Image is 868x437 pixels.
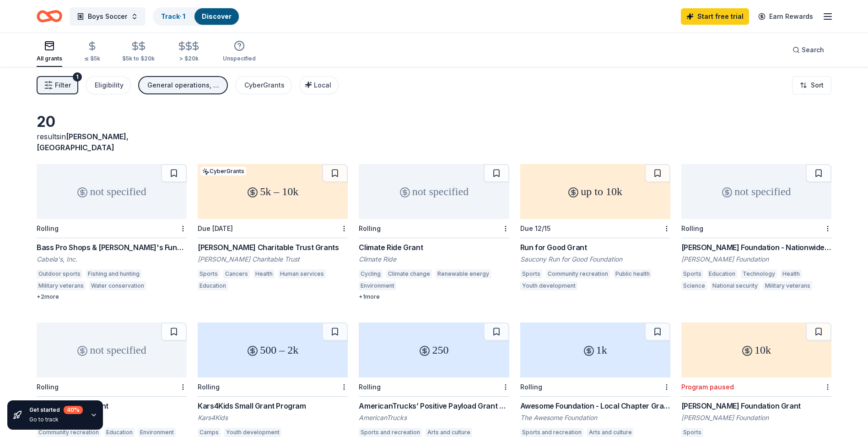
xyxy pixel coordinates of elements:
[681,400,831,411] div: [PERSON_NAME] Foundation Grant
[436,269,491,279] div: Renewable energy
[681,255,831,264] div: [PERSON_NAME] Foundation
[177,37,201,67] button: > $20k
[147,80,221,91] div: General operations, Other
[520,269,542,279] div: Sports
[785,41,831,59] button: Search
[711,281,760,290] div: National security
[64,406,83,414] div: 40 %
[224,428,281,437] div: Youth development
[520,322,670,377] div: 1k
[681,428,703,437] div: Sports
[37,269,82,279] div: Outdoor sports
[681,242,831,253] div: [PERSON_NAME] Foundation - Nationwide Grants
[37,293,187,300] div: + 2 more
[37,164,187,300] a: not specifiedRollingBass Pro Shops & [PERSON_NAME]'s FundingCabela's, Inc.Outdoor sportsFishing a...
[359,322,509,377] div: 250
[520,413,670,422] div: The Awesome Foundation
[359,428,422,437] div: Sports and recreation
[359,383,381,391] div: Rolling
[741,269,777,279] div: Technology
[29,406,83,414] div: Get started
[587,428,634,437] div: Arts and culture
[520,255,670,264] div: Saucony Run for Good Foundation
[520,224,550,232] div: Due 12/15
[198,428,221,437] div: Camps
[37,242,187,253] div: Bass Pro Shops & [PERSON_NAME]'s Funding
[681,269,703,279] div: Sports
[198,322,348,377] div: 500 – 2k
[278,269,326,279] div: Human services
[198,383,220,391] div: Rolling
[314,81,331,89] span: Local
[37,255,187,264] div: Cabela's, Inc.
[359,224,381,232] div: Rolling
[161,12,185,20] a: Track· 1
[37,131,187,153] div: results
[198,255,348,264] div: [PERSON_NAME] Charitable Trust
[359,164,509,300] a: not specifiedRollingClimate Ride GrantClimate RideCyclingClimate changeRenewable energyEnvironmen...
[37,76,78,94] button: Filter1
[37,322,187,377] div: not specified
[37,5,62,27] a: Home
[520,164,670,219] div: up to 10k
[198,242,348,253] div: [PERSON_NAME] Charitable Trust Grants
[138,428,176,437] div: Environment
[253,269,275,279] div: Health
[89,281,146,290] div: Water conservation
[681,164,831,219] div: not specified
[73,72,82,82] div: 1
[811,80,824,91] span: Sort
[223,37,256,67] button: Unspecified
[546,269,610,279] div: Community recreation
[198,281,228,290] div: Education
[359,269,383,279] div: Cycling
[198,164,348,293] a: 5k – 10kCyberGrantsDue [DATE][PERSON_NAME] Charitable Trust Grants[PERSON_NAME] Charitable TrustS...
[359,413,509,422] div: AmericanTrucks
[55,80,71,91] span: Filter
[753,8,819,25] a: Earn Rewards
[802,44,824,55] span: Search
[86,76,131,94] button: Eligibility
[37,132,129,152] span: in
[84,55,100,62] div: ≤ $5k
[122,37,155,67] button: $5k to $20k
[177,55,201,62] div: > $20k
[614,269,652,279] div: Public health
[37,55,62,62] div: All grants
[198,400,348,411] div: Kars4Kids Small Grant Program
[37,281,86,290] div: Military veterans
[37,383,59,391] div: Rolling
[198,413,348,422] div: Kars4Kids
[198,224,233,232] div: Due [DATE]
[359,164,509,219] div: not specified
[223,269,250,279] div: Cancers
[781,269,802,279] div: Health
[37,132,129,152] span: [PERSON_NAME], [GEOGRAPHIC_DATA]
[520,164,670,293] a: up to 10kDue 12/15Run for Good GrantSaucony Run for Good FoundationSportsCommunity recreationPubl...
[37,164,187,219] div: not specified
[37,37,62,67] button: All grants
[84,37,100,67] button: ≤ $5k
[386,269,432,279] div: Climate change
[681,164,831,293] a: not specifiedRolling[PERSON_NAME] Foundation - Nationwide Grants[PERSON_NAME] FoundationSportsEdu...
[520,383,542,391] div: Rolling
[681,383,734,391] div: Program paused
[359,281,396,290] div: Environment
[681,8,749,25] a: Start free trial
[763,281,812,290] div: Military veterans
[86,269,141,279] div: Fishing and hunting
[235,76,292,94] button: CyberGrants
[198,269,220,279] div: Sports
[707,269,737,279] div: Education
[223,55,256,62] div: Unspecified
[520,400,670,411] div: Awesome Foundation - Local Chapter Grants
[681,281,707,290] div: Science
[153,7,240,26] button: Track· 1Discover
[520,242,670,253] div: Run for Good Grant
[520,281,577,290] div: Youth development
[359,400,509,411] div: AmericanTrucks’ Positive Payload Grant Program
[37,113,187,131] div: 20
[681,224,703,232] div: Rolling
[681,322,831,377] div: 10k
[122,55,155,62] div: $5k to $20k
